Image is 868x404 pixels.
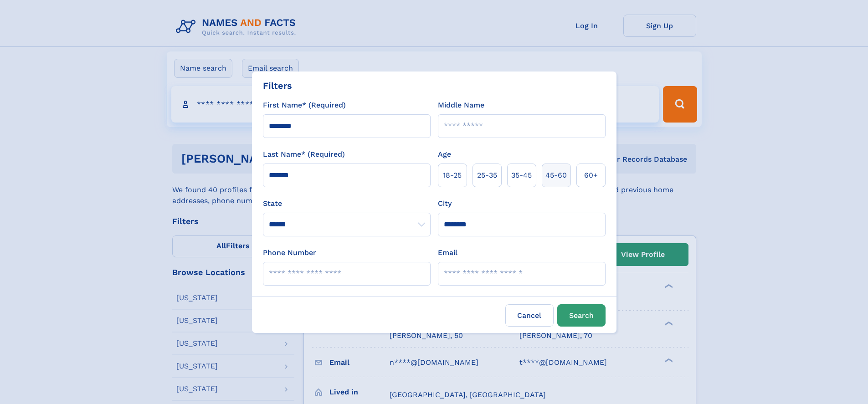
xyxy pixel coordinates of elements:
label: Last Name* (Required) [263,149,345,160]
span: 60+ [584,170,598,181]
div: Filters [263,79,292,92]
label: Email [438,247,457,258]
label: Age [438,149,451,160]
label: Middle Name [438,100,484,111]
label: City [438,198,452,209]
span: 35‑45 [511,170,532,181]
span: 25‑35 [477,170,497,181]
label: Phone Number [263,247,316,258]
label: Cancel [505,304,554,327]
button: Search [557,304,606,327]
span: 18‑25 [443,170,462,181]
label: First Name* (Required) [263,100,346,111]
label: State [263,198,431,209]
span: 45‑60 [545,170,567,181]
